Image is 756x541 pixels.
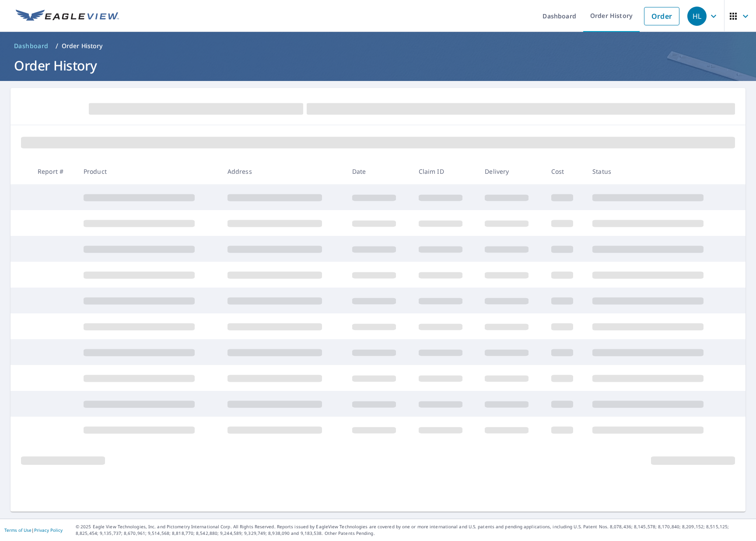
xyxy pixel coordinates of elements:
[585,158,729,184] th: Status
[10,39,745,53] nav: breadcrumb
[544,158,585,184] th: Cost
[62,42,103,50] p: Order History
[56,41,58,51] li: /
[687,7,707,26] div: HL
[4,527,63,533] p: |
[4,527,31,533] a: Terms of Use
[220,158,345,184] th: Address
[412,158,478,184] th: Claim ID
[10,56,745,74] h1: Order History
[77,158,220,184] th: Product
[31,158,77,184] th: Report #
[644,7,679,25] a: Order
[345,158,412,184] th: Date
[14,42,49,50] span: Dashboard
[478,158,544,184] th: Delivery
[16,10,119,23] img: EV Logo
[10,39,52,53] a: Dashboard
[76,523,752,537] p: © 2025 Eagle View Technologies, Inc. and Pictometry International Corp. All Rights Reserved. Repo...
[34,527,63,533] a: Privacy Policy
